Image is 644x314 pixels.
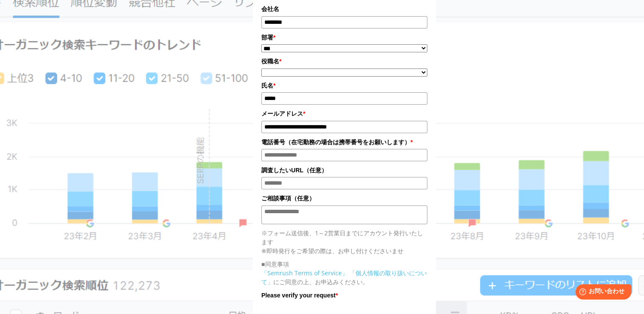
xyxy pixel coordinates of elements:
label: 会社名 [261,4,427,14]
label: 役職名 [261,57,427,66]
label: 電話番号（在宅勤務の場合は携帯番号をお願いします） [261,137,427,147]
p: にご同意の上、お申込みください。 [261,268,427,286]
label: ご相談事項（任意） [261,194,427,203]
label: 調査したいURL（任意） [261,166,427,175]
label: 氏名 [261,81,427,90]
p: ■同意事項 [261,260,427,268]
label: メールアドレス [261,109,427,118]
label: 部署 [261,33,427,42]
iframe: Help widget launcher [568,281,635,305]
a: 「個人情報の取り扱いについて」 [261,269,427,286]
p: ※フォーム送信後、1～2営業日までにアカウント発行いたします ※即時発行をご希望の際は、お申し付けくださいませ [261,228,427,255]
a: 「Semrush Terms of Service」 [261,269,348,277]
label: Please verify your request [261,291,427,300]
